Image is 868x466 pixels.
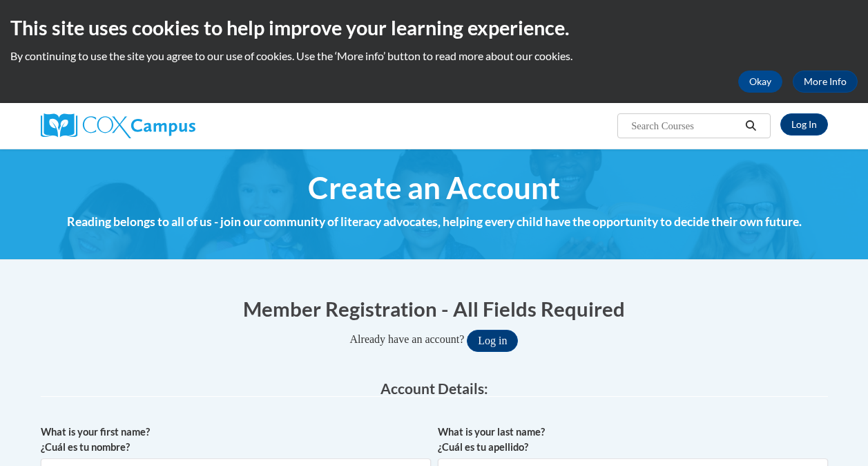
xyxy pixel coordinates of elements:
[10,48,858,64] p: By continuing to use the site you agree to our use of cookies. Use the ‘More info’ button to read...
[380,380,488,397] span: Account Details:
[780,113,828,136] a: Log In
[467,330,518,352] button: Log in
[308,169,560,206] span: Create an Account
[41,295,828,323] h1: Member Registration - All Fields Required
[740,118,761,134] button: Search
[438,425,828,455] label: What is your last name? ¿Cuál es tu apellido?
[41,113,195,138] img: Cox Campus
[630,118,740,134] input: Search Courses
[793,71,858,93] a: More Info
[350,333,465,345] span: Already have an account?
[41,213,828,231] h4: Reading belongs to all of us - join our community of literacy advocates, helping every child have...
[738,71,782,93] button: Okay
[41,425,431,455] label: What is your first name? ¿Cuál es tu nombre?
[10,14,858,41] h2: This site uses cookies to help improve your learning experience.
